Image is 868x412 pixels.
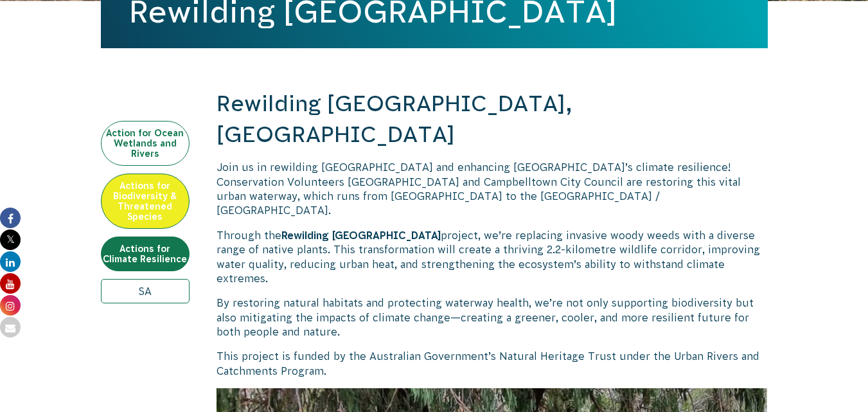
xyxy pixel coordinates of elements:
[101,121,190,166] a: Action for Ocean Wetlands and Rivers
[281,229,441,241] span: Rewilding [GEOGRAPHIC_DATA]
[217,297,754,337] span: By restoring natural habitats and protecting waterway health, we’re not only supporting biodivers...
[217,89,768,150] h2: Rewilding [GEOGRAPHIC_DATA], [GEOGRAPHIC_DATA]
[101,174,190,229] a: Actions for Biodiversity & Threatened Species
[217,229,281,241] span: Through the
[217,229,760,284] span: project, we’re replacing invasive woody weeds with a diverse range of native plants. This transfo...
[217,161,741,216] span: Join us in rewilding [GEOGRAPHIC_DATA] and enhancing [GEOGRAPHIC_DATA]’s climate resilience! Cons...
[217,350,759,376] span: This project is funded by the Australian Government’s Natural Heritage Trust under the Urban Rive...
[101,279,190,303] a: SA
[101,237,190,271] a: Actions for Climate Resilience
